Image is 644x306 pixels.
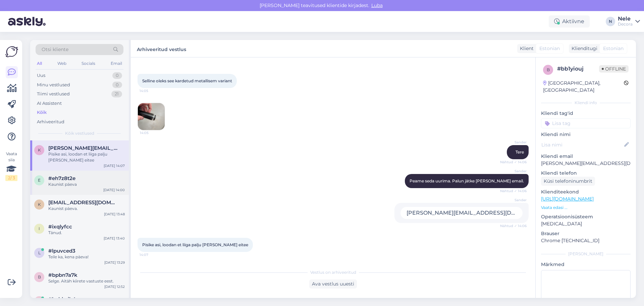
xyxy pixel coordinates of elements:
span: Otsi kliente [42,46,68,53]
div: [PERSON_NAME] [541,251,631,257]
span: #bpbn7a7k [48,272,77,278]
p: Vaata edasi ... [541,205,631,211]
span: Nähtud ✓ 14:06 [500,160,527,165]
span: Nähtud ✓ 14:06 [500,188,527,193]
p: Kliendi telefon [541,170,631,177]
input: Lisa nimi [541,141,623,148]
span: 14:07 [140,252,165,257]
span: #byblwib4 [48,296,76,302]
span: Sander [501,198,527,203]
div: Pisike asi, loodan et liiga palju [PERSON_NAME] eitee [48,151,125,163]
div: Tiimi vestlused [37,91,70,97]
div: Klienditugi [569,45,597,52]
div: Email [109,59,123,68]
a: [URL][DOMAIN_NAME] [541,196,594,202]
span: #ixqlyfcc [48,224,72,230]
div: Kliendi info [541,100,631,106]
div: 0 [112,82,122,88]
span: Kõik vestlused [65,130,94,136]
span: b [38,274,41,279]
div: Küsi telefoninumbrit [541,177,595,186]
p: Kliendi nimi [541,131,631,138]
div: Arhiveeritud [37,119,64,125]
a: NeleDecora [618,16,640,27]
div: AI Assistent [37,100,62,107]
div: Teile ka, kena päeva! [48,254,125,260]
div: Socials [80,59,97,68]
span: K [38,202,41,207]
span: Kertu8725@gmail.com [48,200,118,206]
p: [PERSON_NAME][EMAIL_ADDRESS][DOMAIN_NAME] [541,160,631,167]
p: [MEDICAL_DATA] [541,220,631,227]
div: [DATE] 13:48 [104,212,125,217]
div: Kaunist päeva [48,181,125,187]
div: [GEOGRAPHIC_DATA], [GEOGRAPHIC_DATA] [543,80,624,94]
span: Nähtud ✓ 14:06 [500,223,527,228]
div: Decora [618,21,633,27]
div: Kõik [37,109,47,116]
span: Peame seda uurima. Palun jätke [PERSON_NAME] email. [410,178,524,183]
div: All [36,59,43,68]
div: 0 [112,72,122,79]
div: [DATE] 12:52 [104,284,125,289]
div: [DATE] 14:07 [104,163,125,168]
div: Web [56,59,68,68]
div: Uus [37,72,45,79]
span: l [38,250,41,255]
span: 14:05 [140,130,165,135]
div: Minu vestlused [37,82,70,88]
span: #lpuvced3 [48,248,75,254]
span: Sander [501,140,527,145]
span: Luba [369,2,385,8]
div: [DATE] 14:00 [103,187,125,192]
span: e [38,178,41,183]
div: N [606,17,615,26]
span: i [39,226,40,231]
span: Selline oleks see kardetud metallisem variant [142,78,232,83]
label: Arhiveeritud vestlus [137,44,186,53]
p: Märkmed [541,261,631,268]
p: Brauser [541,230,631,237]
img: Askly Logo [5,45,18,58]
div: Vaata siia [5,151,17,181]
p: Klienditeekond [541,188,631,195]
p: Operatsioonisüsteem [541,213,631,220]
div: 2 / 3 [5,175,17,181]
p: Chrome [TECHNICAL_ID] [541,237,631,244]
div: Nele [618,16,633,21]
span: Estonian [603,45,624,52]
img: Attachment [138,103,165,130]
p: Kliendi tag'id [541,110,631,117]
span: #eh7z8t2e [48,175,75,181]
p: Kliendi email [541,153,631,160]
span: Sander [501,169,527,174]
div: # bb1yiouj [557,65,599,73]
div: 21 [111,91,122,97]
span: Tere [516,149,524,155]
span: Estonian [539,45,560,52]
span: Vestlus on arhiveeritud [310,269,356,275]
div: [DATE] 13:29 [104,260,125,265]
input: Lisa tag [541,118,631,128]
span: Pisike asi, loodan et liiga palju [PERSON_NAME] eitee [142,242,248,247]
div: [DATE] 13:40 [104,236,125,241]
div: [PERSON_NAME][EMAIL_ADDRESS][DOMAIN_NAME] [400,207,523,219]
span: kaspar.raasman@gmail.com [48,145,118,151]
span: 14:05 [140,88,165,93]
div: Selge. Aitäh kiirete vastuste eest. [48,278,125,284]
div: Tänud. [48,230,125,236]
div: Kaunist päeva. [48,206,125,212]
div: Ava vestlus uuesti [309,279,357,289]
span: Offline [599,65,629,73]
div: Aktiivne [549,15,590,28]
span: k [38,147,41,152]
div: Klient [517,45,534,52]
span: b [547,67,550,72]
